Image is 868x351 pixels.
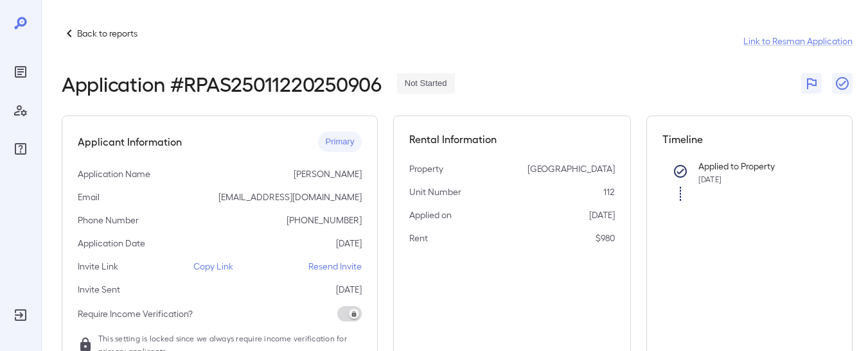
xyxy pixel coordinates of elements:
p: [PHONE_NUMBER] [287,214,362,227]
p: Phone Number [78,214,139,227]
p: Application Date [78,237,145,250]
p: 112 [603,185,615,198]
a: Link to Resman Application [743,35,853,47]
p: [GEOGRAPHIC_DATA] [527,162,615,175]
p: Applied on [409,209,452,221]
p: Invite Sent [78,283,120,296]
p: [DATE] [336,237,362,250]
h5: Rental Information [409,132,614,147]
p: Require Income Verification? [78,307,193,320]
p: $980 [596,232,615,244]
p: Email [78,191,100,203]
p: Rent [409,232,428,244]
div: Reports [10,62,31,82]
p: Property [409,162,443,175]
p: [DATE] [336,283,362,296]
p: [PERSON_NAME] [294,167,362,180]
span: Primary [318,136,362,148]
p: Applied to Property [698,160,816,173]
span: [DATE] [698,175,722,184]
p: [DATE] [589,209,615,221]
span: Not Started [397,78,455,90]
p: Application Name [78,167,150,180]
div: FAQ [10,139,31,159]
div: Log Out [10,305,31,325]
p: Resend Invite [308,260,362,273]
button: Close Report [832,73,853,94]
p: [EMAIL_ADDRESS][DOMAIN_NAME] [218,191,362,203]
p: Back to reports [77,27,137,40]
p: Unit Number [409,185,461,198]
h5: Applicant Information [78,134,182,150]
h5: Timeline [662,132,837,147]
p: Invite Link [78,260,118,273]
h2: Application # RPAS25011220250906 [62,72,382,95]
button: Flag Report [801,73,822,94]
div: Manage Users [10,100,31,121]
p: Copy Link [193,260,233,273]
